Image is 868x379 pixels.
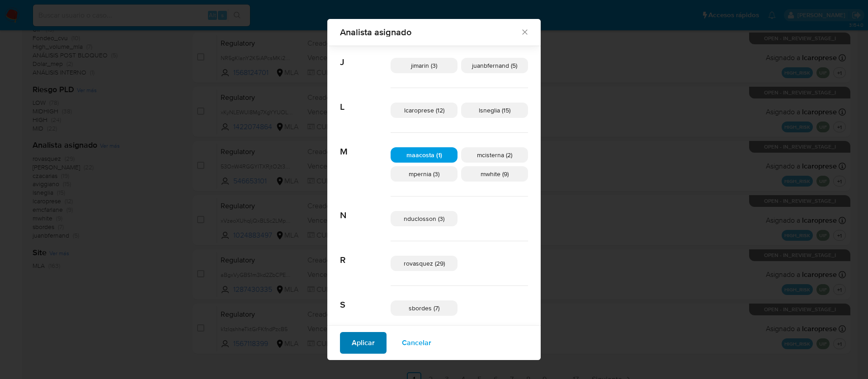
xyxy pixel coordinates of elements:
[472,61,517,70] span: juanbfernand (5)
[461,58,528,73] div: juanbfernand (5)
[461,147,528,163] div: mcisterna (2)
[391,166,458,182] div: mpernia (3)
[391,58,458,73] div: jimarin (3)
[352,333,375,353] span: Aplicar
[340,332,387,354] button: Aplicar
[404,214,444,223] span: nduclosson (3)
[340,241,391,266] span: R
[391,211,458,226] div: nduclosson (3)
[340,197,391,221] span: N
[340,28,520,37] span: Analista asignado
[404,259,445,268] span: rovasquez (29)
[461,166,528,182] div: mwhite (9)
[479,106,510,115] span: lsneglia (15)
[461,103,528,118] div: lsneglia (15)
[340,133,391,157] span: M
[411,61,437,70] span: jimarin (3)
[391,147,458,163] div: maacosta (1)
[404,106,444,115] span: lcaroprese (12)
[391,103,458,118] div: lcaroprese (12)
[409,169,439,178] span: mpernia (3)
[481,169,509,178] span: mwhite (9)
[520,28,528,36] button: Cerrar
[391,300,458,316] div: sbordes (7)
[406,150,442,159] span: maacosta (1)
[391,256,458,271] div: rovasquez (29)
[340,286,391,310] span: S
[390,332,443,354] button: Cancelar
[477,150,512,159] span: mcisterna (2)
[402,333,431,353] span: Cancelar
[409,304,439,313] span: sbordes (7)
[340,43,391,68] span: J
[340,88,391,112] span: L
